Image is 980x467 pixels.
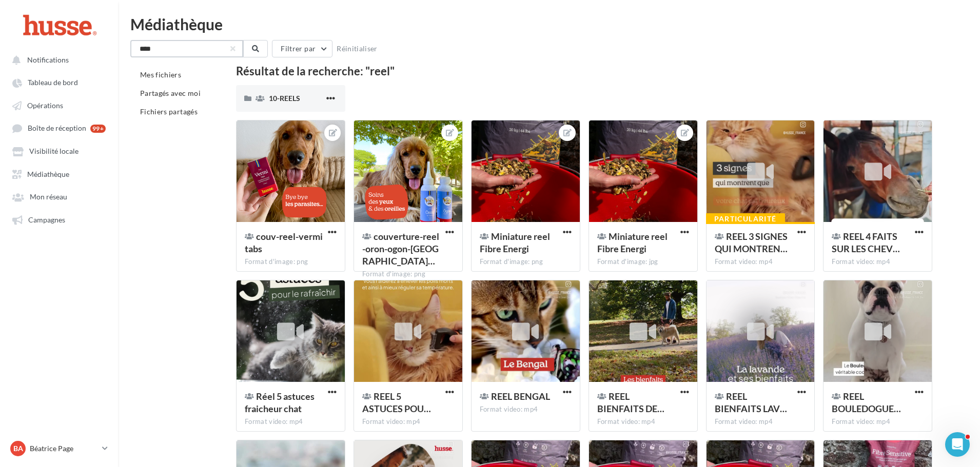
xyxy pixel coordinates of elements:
span: REEL 3 SIGNES QUI MONTRENT QUE VOTRE CHAT EST HEUREUX [715,231,788,254]
span: REEL 5 ASTUCES POUR RAFRAICHIR SON CHAT [362,391,431,414]
a: Ba Béatrice Page [8,439,110,458]
a: Tableau de bord [6,73,112,91]
span: Fichiers partagés [140,107,198,116]
span: Miniature reel Fibre Energi [480,231,550,254]
span: Miniature reel Fibre Energi [597,231,668,254]
div: Format video: mp4 [480,405,572,414]
div: Format video: mp4 [362,417,454,427]
span: 10-REELS [269,94,300,103]
p: Béatrice Page [30,443,98,454]
span: REEL BENGAL [491,391,550,402]
a: Boîte de réception 99+ [6,118,112,137]
span: Campagnes [28,215,65,224]
span: Mes fichiers [140,70,181,79]
span: Mon réseau [30,193,67,201]
div: Format video: mp4 [597,417,689,427]
span: Opérations [27,101,63,110]
a: Campagnes [6,210,112,229]
div: 99+ [90,125,106,133]
a: Visibilité locale [6,141,112,160]
div: Résultat de la recherche: "reel" [236,66,932,77]
div: Format video: mp4 [832,417,924,427]
div: Format video: mp4 [715,257,807,267]
div: Particularité [706,213,785,225]
div: Format d'image: jpg [597,257,689,267]
button: Filtrer par [272,40,332,57]
div: Format d'image: png [362,270,454,279]
span: Visibilité locale [29,147,79,156]
span: Boîte de réception [28,124,86,133]
span: couv-reel-vermitabs [245,231,323,254]
span: Réel 5 astuces fraicheur chat [245,391,315,414]
div: Format d'image: png [480,257,572,267]
div: Format video: mp4 [245,417,337,427]
span: Tableau de bord [28,78,78,87]
button: Notifications [6,50,108,69]
span: REEL 4 FAITS SUR LES CHEVAUX [832,231,900,254]
span: Ba [13,443,23,454]
span: Partagés avec moi [140,89,201,97]
div: Médiathèque [130,16,968,32]
a: Médiathèque [6,165,112,183]
button: Réinitialiser [332,43,382,55]
iframe: Intercom live chat [945,432,970,457]
a: Mon réseau [6,187,112,206]
a: Opérations [6,96,112,114]
div: Format video: mp4 [832,257,924,267]
div: Format d'image: png [245,257,337,267]
span: Médiathèque [27,170,69,178]
span: couverture-reel-oron-ogon-roméo [362,231,439,267]
span: Notifications [27,55,69,64]
div: Format video: mp4 [715,417,807,427]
